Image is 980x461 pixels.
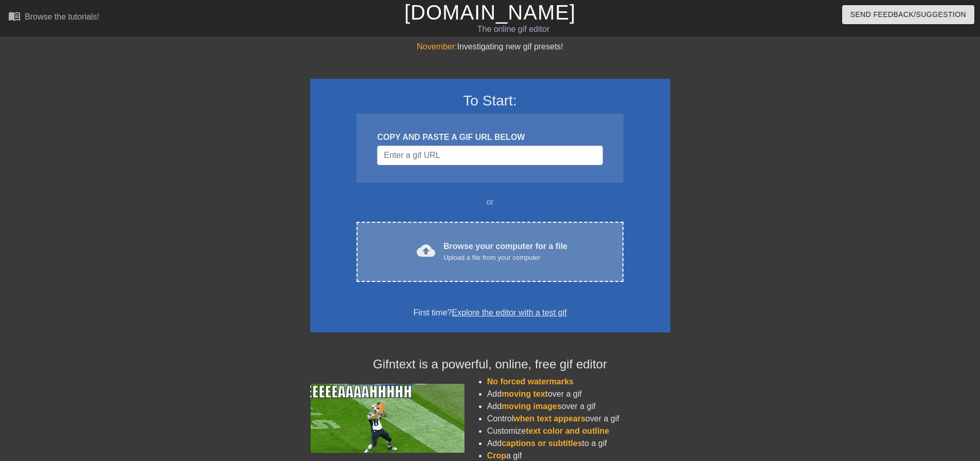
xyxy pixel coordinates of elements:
[404,1,576,24] a: [DOMAIN_NAME]
[8,10,99,26] a: Browse the tutorials!
[310,357,670,372] h4: Gifntext is a powerful, online, free gif editor
[842,5,974,24] button: Send Feedback/Suggestion
[487,388,670,400] li: Add over a gif
[487,377,574,386] span: No forced watermarks
[850,8,966,21] span: Send Feedback/Suggestion
[25,12,99,21] div: Browse the tutorials!
[502,389,548,398] span: moving text
[377,146,602,165] input: Username
[417,241,435,260] span: cloud_upload
[332,23,695,36] div: The online gif editor
[487,451,506,460] span: Crop
[452,308,566,317] a: Explore the editor with a test gif
[502,402,561,411] span: moving images
[487,413,670,425] li: Control over a gif
[443,240,567,263] div: Browse your computer for a file
[310,41,670,53] div: Investigating new gif presets!
[310,384,465,453] img: football_small.gif
[417,42,457,51] span: November:
[513,414,585,423] span: when text appears
[337,196,644,208] div: or
[324,92,657,110] h3: To Start:
[487,400,670,413] li: Add over a gif
[487,425,670,437] li: Customize
[487,437,670,450] li: Add to a gif
[502,439,582,448] span: captions or subtitles
[324,307,657,319] div: First time?
[526,427,609,435] span: text color and outline
[8,10,21,22] span: menu_book
[377,131,602,144] div: COPY AND PASTE A GIF URL BELOW
[443,253,567,263] div: Upload a file from your computer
